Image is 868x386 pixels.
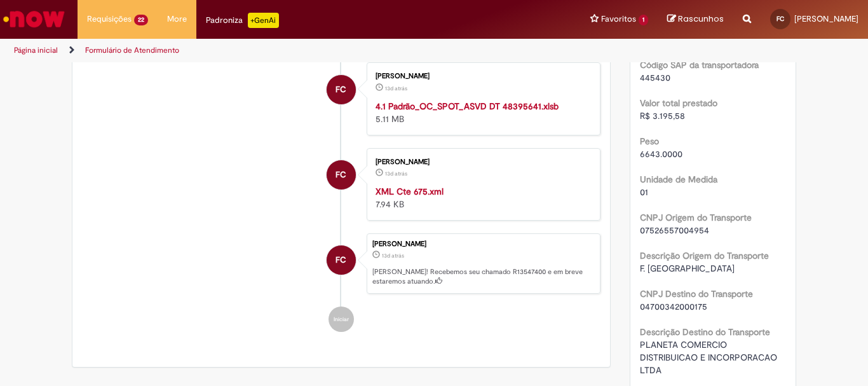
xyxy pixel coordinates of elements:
a: 4.1 Padrão_OC_SPOT_ASVD DT 48395641.xlsb [376,100,559,112]
span: 07526557004954 [640,224,709,236]
span: 13d atrás [385,170,407,177]
span: [PERSON_NAME] [794,13,858,24]
p: [PERSON_NAME]! Recebemos seu chamado R13547400 e em breve estaremos atuando. [372,267,593,287]
b: Descrição Origem do Transporte [640,250,769,261]
div: [PERSON_NAME] [372,240,593,248]
span: Rascunhos [678,13,724,25]
span: Favoritos [601,13,636,25]
b: Unidade de Medida [640,174,717,185]
span: FC [336,160,346,190]
span: FC [336,245,346,275]
a: Formulário de Atendimento [85,45,179,55]
span: FC [336,74,346,105]
span: 04700342000175 [640,301,707,312]
div: Padroniza [206,13,279,28]
span: 13d atrás [385,85,407,92]
b: Código SAP da transportadora [640,59,759,71]
span: R$ 3.195,58 [640,110,685,121]
img: ServiceNow [1,6,67,32]
div: [PERSON_NAME] [376,158,587,166]
span: More [167,13,187,25]
b: Descrição Destino do Transporte [640,326,770,338]
div: 5.11 MB [376,100,587,125]
span: 445430 [640,72,670,83]
div: Filipe Oliveira Carvalho [327,75,356,104]
b: CNPJ Origem do Transporte [640,212,752,223]
time: 18/09/2025 14:16:08 [385,170,407,177]
span: Requisições [87,13,132,25]
p: +GenAi [248,13,279,28]
span: PLANETA COMERCIO DISTRIBUICAO E INCORPORACAO LTDA [640,339,780,376]
div: 7.94 KB [376,185,587,210]
div: [PERSON_NAME] [376,72,587,80]
span: 13d atrás [382,252,404,259]
div: Filipe Oliveira Carvalho [327,160,356,190]
a: Rascunhos [667,13,724,25]
span: 6643.0000 [640,148,682,160]
li: Filipe Oliveira Carvalho [82,233,600,294]
span: F. [GEOGRAPHIC_DATA] [640,263,735,274]
span: FC [776,15,784,23]
b: CNPJ Destino do Transporte [640,288,753,300]
b: Valor total prestado [640,97,717,109]
a: Página inicial [14,45,58,55]
span: 1 [639,15,648,25]
time: 18/09/2025 14:20:56 [385,85,407,92]
span: 01 [640,186,648,198]
b: Peso [640,135,659,147]
time: 18/09/2025 14:22:27 [382,252,404,259]
span: 22 [134,15,148,25]
ul: Trilhas de página [10,39,569,62]
div: Filipe Oliveira Carvalho [327,245,356,275]
a: XML Cte 675.xml [376,186,444,197]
